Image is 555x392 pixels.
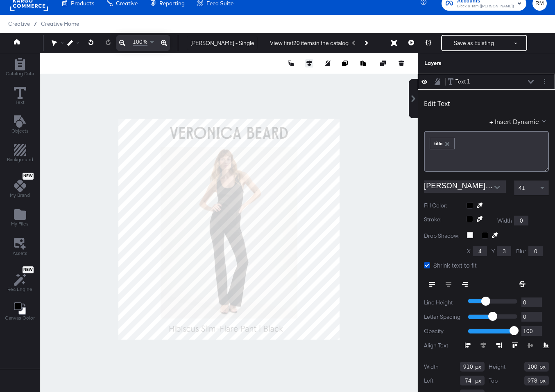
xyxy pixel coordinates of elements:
[30,20,41,27] span: /
[424,313,462,321] label: Letter Spacing
[360,61,366,66] svg: Paste image
[11,128,29,134] span: Objects
[424,327,462,335] label: Opacity
[11,221,29,227] span: My Files
[447,77,471,86] button: Text 1
[342,59,350,68] button: Copy image
[455,78,470,86] div: Text 1
[433,261,477,269] span: Shrink text to fit
[5,171,35,201] button: NewMy Brand
[424,232,461,240] label: Drop Shadow:
[9,85,31,108] button: Text
[16,99,25,106] span: Text
[424,216,460,225] label: Stroke:
[2,142,38,166] button: Add Rectangle
[467,248,471,255] label: X
[489,377,498,385] label: Top
[360,36,372,50] button: Next Product
[13,250,27,257] span: Assets
[10,192,30,198] span: My Brand
[270,39,349,47] div: View first 20 items in the catalog
[360,59,369,68] button: Paste image
[1,56,39,79] button: Add Rectangle
[424,299,462,306] label: Line Height
[491,181,503,194] button: Open
[430,138,454,149] div: title
[8,20,30,27] span: Creative
[7,113,34,137] button: Add Text
[489,117,549,126] button: + Insert Dynamic
[424,377,433,385] label: Left
[457,3,514,10] span: Block & Tam ([PERSON_NAME])
[516,248,526,255] label: Blur
[424,342,465,349] label: Align Text
[6,70,34,77] span: Catalog Data
[8,235,32,259] button: Assets
[540,77,549,86] button: Layer Options
[2,264,37,295] button: NewRec Engine
[519,184,525,191] span: 41
[497,217,512,225] label: Width
[7,156,33,163] span: Background
[424,59,508,67] div: Layers
[23,267,34,273] span: New
[424,202,460,210] label: Fill Color:
[133,38,147,46] span: 100%
[442,36,506,50] button: Save as Existing
[6,207,34,230] button: Add Files
[489,363,505,371] label: Height
[5,315,35,321] span: Canvas Color
[41,20,79,27] a: Creative Home
[23,173,34,179] span: New
[342,61,348,66] svg: Copy image
[424,99,450,108] div: Edit Text
[492,248,495,255] label: Y
[7,286,32,293] span: Rec Engine
[424,363,439,371] label: Width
